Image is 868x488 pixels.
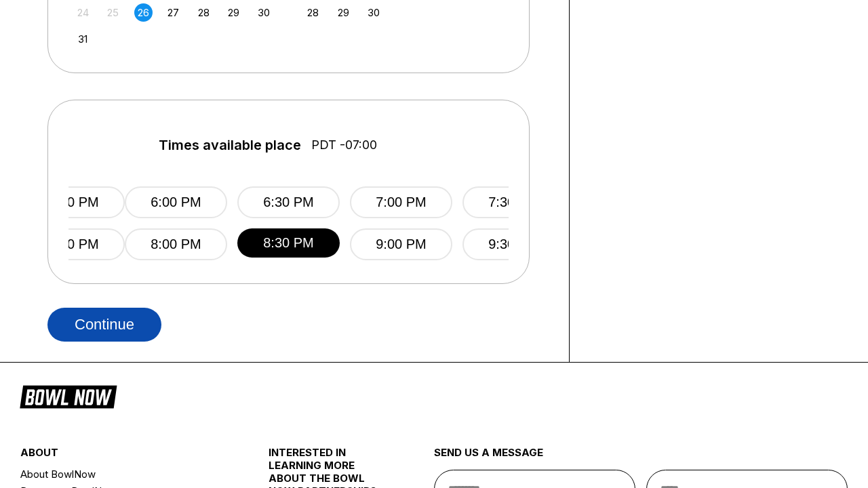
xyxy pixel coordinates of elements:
[334,3,353,22] div: Choose Monday, September 29th, 2025
[311,138,377,152] span: PDT -07:00
[20,466,227,483] a: About BowlNow
[22,186,125,218] button: 3:30 PM
[237,228,340,258] button: 8:30 PM
[164,3,182,22] div: Choose Wednesday, August 27th, 2025
[304,3,322,22] div: Choose Sunday, September 28th, 2025
[195,3,213,22] div: Choose Thursday, August 28th, 2025
[237,186,340,218] button: 6:30 PM
[462,228,565,260] button: 9:30 PM
[125,186,227,218] button: 6:00 PM
[74,3,92,22] div: Not available Sunday, August 24th, 2025
[134,3,153,22] div: Choose Tuesday, August 26th, 2025
[364,3,382,22] div: Choose Tuesday, September 30th, 2025
[462,186,565,218] button: 7:30 PM
[47,308,161,342] button: Continue
[350,228,452,260] button: 9:00 PM
[350,186,452,218] button: 7:00 PM
[20,446,227,466] div: about
[104,3,122,22] div: Not available Monday, August 25th, 2025
[22,228,125,260] button: 5:30 PM
[74,30,92,48] div: Choose Sunday, August 31st, 2025
[434,446,848,470] div: send us a message
[159,138,301,152] span: Times available place
[224,3,243,22] div: Choose Friday, August 29th, 2025
[255,3,273,22] div: Choose Saturday, August 30th, 2025
[125,228,227,260] button: 8:00 PM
